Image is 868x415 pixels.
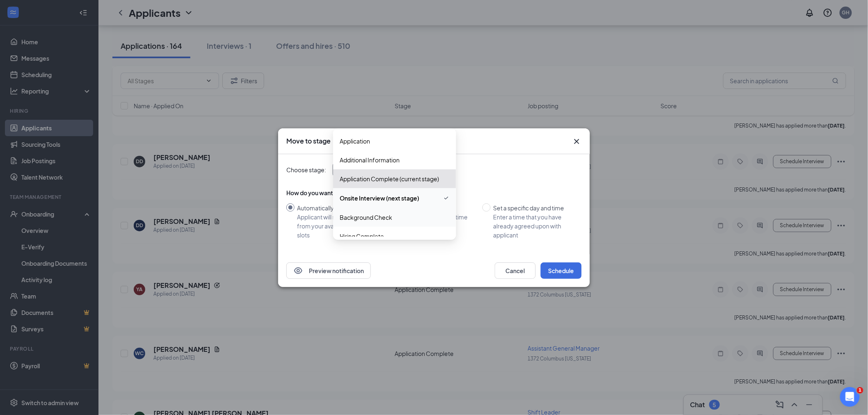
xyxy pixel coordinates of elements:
button: Cancel [495,262,536,279]
div: Set a specific day and time [493,203,575,212]
svg: Eye [293,266,303,276]
span: Choose stage: [286,165,326,174]
span: 1 [857,387,863,394]
button: EyePreview notification [286,262,371,279]
span: Hiring Complete [340,232,384,241]
svg: Cross [572,137,582,146]
div: How do you want to schedule time with the applicant? [286,189,582,197]
span: Background Check [340,213,392,222]
svg: Checkmark [443,193,450,203]
button: Close [572,137,582,146]
span: Application [340,137,370,146]
h3: Move to stage [286,137,331,146]
iframe: Intercom live chat [840,387,860,407]
div: Applicant will select from your available time slots [297,212,361,239]
div: Enter a time that you have already agreed upon with applicant [493,212,575,239]
div: Automatically [297,203,361,212]
span: Additional Information [340,155,400,164]
button: Schedule [541,262,582,279]
span: Application Complete (current stage) [340,174,439,183]
span: Onsite Interview (next stage) [340,194,419,203]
